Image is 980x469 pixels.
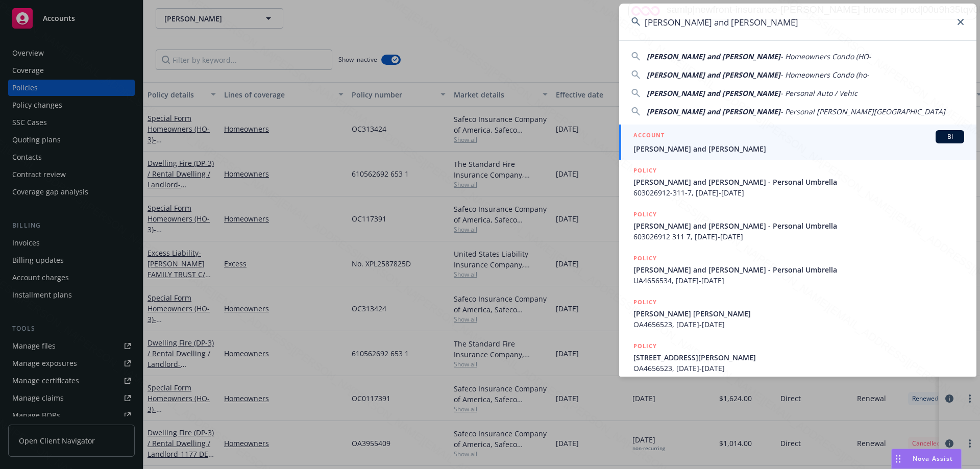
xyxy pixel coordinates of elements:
[633,130,665,142] h5: ACCOUNT
[633,177,964,187] span: [PERSON_NAME] and [PERSON_NAME] - Personal Umbrella
[647,70,780,80] span: [PERSON_NAME] and [PERSON_NAME]
[940,132,960,141] span: BI
[633,220,964,231] span: [PERSON_NAME] and [PERSON_NAME] - Personal Umbrella
[633,264,964,275] span: [PERSON_NAME] and [PERSON_NAME] - Personal Umbrella
[633,231,964,242] span: 603026912 311 7, [DATE]-[DATE]
[780,107,945,116] span: - Personal [PERSON_NAME][GEOGRAPHIC_DATA]
[633,275,964,286] span: UA4656534, [DATE]-[DATE]
[633,143,964,154] span: [PERSON_NAME] and [PERSON_NAME]
[633,187,964,198] span: 603026912-311-7, [DATE]-[DATE]
[619,125,976,160] a: ACCOUNTBI[PERSON_NAME] and [PERSON_NAME]
[619,204,976,248] a: POLICY[PERSON_NAME] and [PERSON_NAME] - Personal Umbrella603026912 311 7, [DATE]-[DATE]
[619,4,976,40] input: Search...
[633,165,657,176] h5: POLICY
[780,70,869,80] span: - Homeowners Condo (ho-
[647,88,780,98] span: [PERSON_NAME] and [PERSON_NAME]
[633,253,657,263] h5: POLICY
[633,319,964,330] span: OA4656523, [DATE]-[DATE]
[647,107,780,116] span: [PERSON_NAME] and [PERSON_NAME]
[633,363,964,374] span: OA4656523, [DATE]-[DATE]
[633,308,964,319] span: [PERSON_NAME] [PERSON_NAME]
[647,52,780,61] span: [PERSON_NAME] and [PERSON_NAME]
[892,449,904,468] div: Drag to move
[633,209,657,219] h5: POLICY
[780,52,871,61] span: - Homeowners Condo (HO-
[633,352,964,363] span: [STREET_ADDRESS][PERSON_NAME]
[619,248,976,291] a: POLICY[PERSON_NAME] and [PERSON_NAME] - Personal UmbrellaUA4656534, [DATE]-[DATE]
[619,291,976,335] a: POLICY[PERSON_NAME] [PERSON_NAME]OA4656523, [DATE]-[DATE]
[780,88,857,98] span: - Personal Auto / Vehic
[633,297,657,307] h5: POLICY
[891,449,962,469] button: Nova Assist
[633,341,657,351] h5: POLICY
[619,160,976,204] a: POLICY[PERSON_NAME] and [PERSON_NAME] - Personal Umbrella603026912-311-7, [DATE]-[DATE]
[619,335,976,379] a: POLICY[STREET_ADDRESS][PERSON_NAME]OA4656523, [DATE]-[DATE]
[913,454,953,463] span: Nova Assist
